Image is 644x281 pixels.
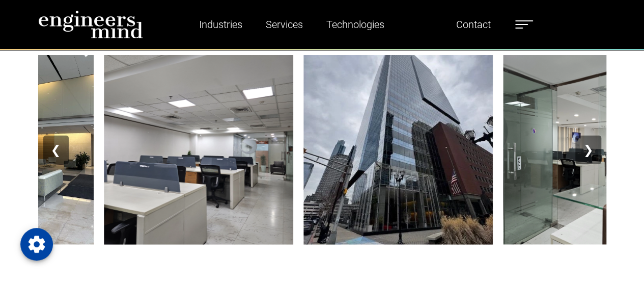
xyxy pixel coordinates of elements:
[38,10,143,39] img: logo
[575,136,601,164] button: ❯
[452,13,495,36] a: Contact
[104,55,293,245] img: Image 7
[322,13,388,36] a: Technologies
[262,13,307,36] a: Services
[303,55,493,245] img: Image 8
[43,136,69,164] button: ❮
[195,13,246,36] a: Industries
